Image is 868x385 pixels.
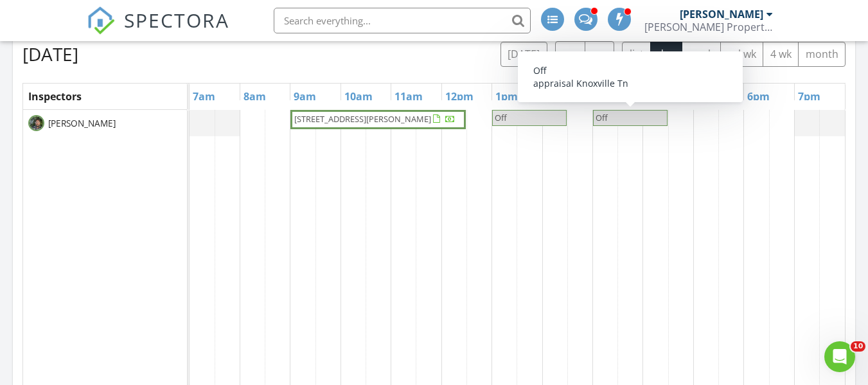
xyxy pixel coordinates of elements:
[824,341,855,372] iframe: Intercom live chat
[650,42,682,67] button: day
[290,86,319,107] a: 9am
[596,112,608,123] span: Off
[124,6,229,33] span: SPECTORA
[22,41,78,67] h2: [DATE]
[274,8,531,33] input: Search everything...
[585,41,615,67] button: Next day
[744,86,773,107] a: 6pm
[28,89,82,103] span: Inspectors
[87,17,229,44] a: SPECTORA
[795,86,824,107] a: 7pm
[28,115,44,131] img: img_9833.jpg
[720,42,764,67] button: cal wk
[190,86,218,107] a: 7am
[442,86,477,107] a: 12pm
[682,42,721,67] button: week
[294,113,431,125] span: [STREET_ADDRESS][PERSON_NAME]
[680,8,763,21] div: [PERSON_NAME]
[622,42,651,67] button: list
[644,21,773,33] div: Webb Property Inspection
[492,86,521,107] a: 1pm
[593,86,622,107] a: 3pm
[46,117,118,130] span: [PERSON_NAME]
[341,86,376,107] a: 10am
[391,86,426,107] a: 11am
[240,86,269,107] a: 8am
[851,341,865,352] span: 10
[798,42,846,67] button: month
[763,42,799,67] button: 4 wk
[495,112,507,123] span: Off
[87,6,115,35] img: The Best Home Inspection Software - Spectora
[694,86,723,107] a: 5pm
[643,86,672,107] a: 4pm
[555,41,585,67] button: Previous day
[500,42,547,67] button: [DATE]
[543,86,572,107] a: 2pm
